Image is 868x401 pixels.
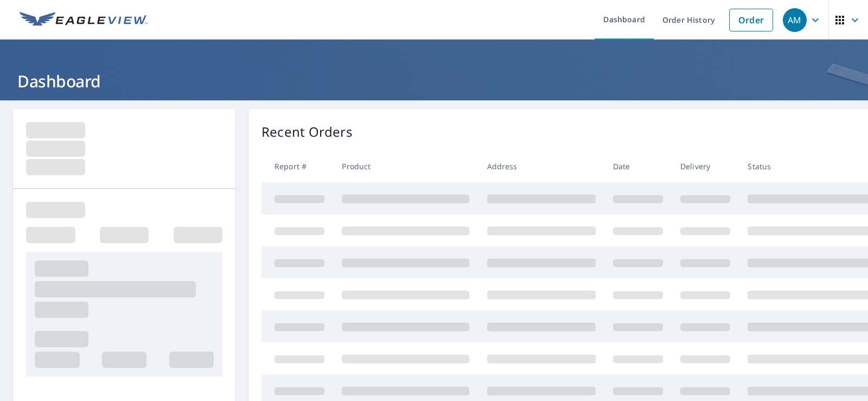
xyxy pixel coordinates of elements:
th: Report # [261,150,333,182]
p: Recent Orders [261,122,353,142]
th: Address [478,150,604,182]
a: Order [729,9,773,31]
img: EV Logo [20,12,148,28]
th: Product [333,150,478,182]
th: Date [604,150,672,182]
h1: Dashboard [13,70,855,92]
th: Delivery [672,150,739,182]
div: AM [783,8,807,32]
